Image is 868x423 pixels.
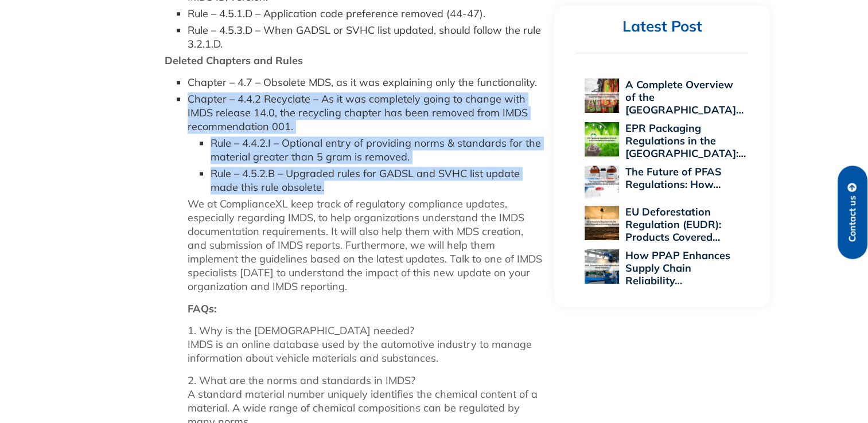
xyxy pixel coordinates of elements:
img: The Future of PFAS Regulations: How 2025 Will Reshape Global Supply Chains [585,166,619,200]
a: EU Deforestation Regulation (EUDR): Products Covered… [625,205,721,244]
li: Chapter – 4.4.2 Recyclate – As it was completely going to change with IMDS release 14.0, the recy... [188,92,543,194]
li: Chapter – 4.7 – Obsolete MDS, as it was explaining only the functionality. [188,76,543,89]
li: Rule – 4.4.2.I – Optional entry of providing norms & standards for the material greater than 5 gr... [211,136,543,164]
img: EPR Packaging Regulations in the US: A 2025 Compliance Perspective [585,122,619,156]
p: 1. Why is the [DEMOGRAPHIC_DATA] needed? IMDS is an online database used by the automotive indust... [188,324,543,365]
img: How PPAP Enhances Supply Chain Reliability Across Global Industries [585,249,619,284]
strong: Deleted Chapters and Rules [165,54,303,67]
strong: FAQs: [188,302,216,315]
li: Rule – 4.5.3.D – When GADSL or SVHC list updated, should follow the rule 3.2.1.D. [188,23,543,51]
img: A Complete Overview of the EU Personal Protective Equipment Regulation 2016/425 [585,79,619,113]
a: How PPAP Enhances Supply Chain Reliability… [625,249,730,287]
img: EU Deforestation Regulation (EUDR): Products Covered and Compliance Essentials [585,206,619,240]
a: EPR Packaging Regulations in the [GEOGRAPHIC_DATA]:… [625,122,745,160]
a: A Complete Overview of the [GEOGRAPHIC_DATA]… [625,78,743,116]
li: Rule – 4.5.2.B – Upgraded rules for GADSL and SVHC list update made this rule obsolete. [211,167,543,194]
span: Contact us [847,195,858,242]
h2: Latest Post [576,17,748,36]
p: We at ComplianceXL keep track of regulatory compliance updates, especially regarding IMDS, to hel... [188,197,543,293]
a: Contact us [838,166,867,259]
a: The Future of PFAS Regulations: How… [625,165,721,191]
li: Rule – 4.5.1.D – Application code preference removed (44-47). [188,7,543,21]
